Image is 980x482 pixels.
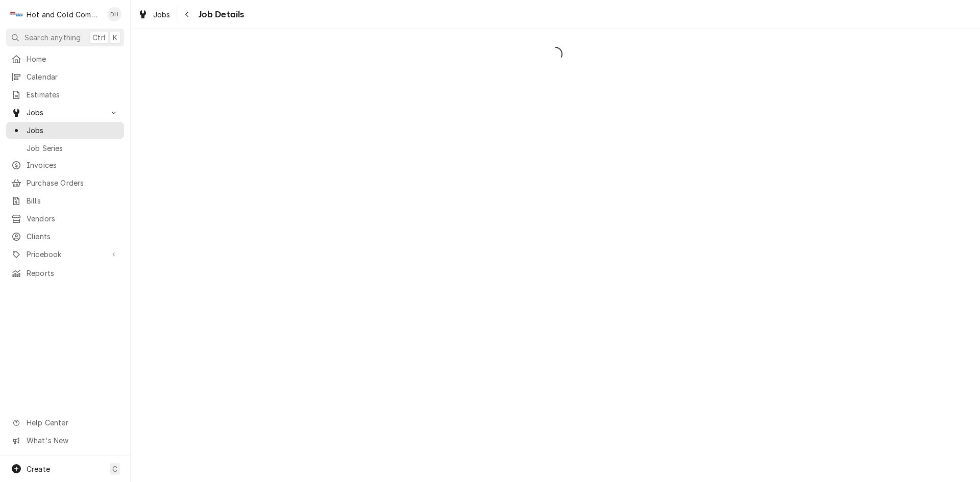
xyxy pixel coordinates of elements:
[6,228,124,245] a: Clients
[27,177,119,188] span: Purchase Orders
[27,195,119,206] span: Bills
[9,7,23,21] div: Hot and Cold Commercial Kitchens, Inc.'s Avatar
[6,414,124,431] a: Go to Help Center
[27,231,119,242] span: Clients
[134,6,175,23] a: Jobs
[27,9,102,20] div: Hot and Cold Commercial Kitchens, Inc.
[6,265,124,282] a: Reports
[6,157,124,173] a: Invoices
[179,6,195,22] button: Navigate back
[9,7,23,21] div: H
[27,160,119,170] span: Invoices
[6,246,124,263] a: Go to Pricebook
[6,174,124,191] a: Purchase Orders
[6,50,124,67] a: Home
[6,210,124,227] a: Vendors
[27,71,119,82] span: Calendar
[6,432,124,449] a: Go to What's New
[6,140,124,157] a: Job Series
[27,435,118,446] span: What's New
[107,7,121,21] div: Daryl Harris's Avatar
[27,465,50,473] span: Create
[195,8,244,21] span: Job Details
[6,29,124,46] button: Search anythingCtrlK
[27,268,119,278] span: Reports
[92,32,106,43] span: Ctrl
[27,249,104,260] span: Pricebook
[27,143,119,154] span: Job Series
[6,86,124,103] a: Estimates
[113,32,117,43] span: K
[27,213,119,224] span: Vendors
[27,125,119,136] span: Jobs
[131,43,980,65] span: Loading...
[112,464,117,474] span: C
[27,417,118,428] span: Help Center
[6,192,124,209] a: Bills
[6,104,124,121] a: Go to Jobs
[153,9,170,20] span: Jobs
[27,89,119,100] span: Estimates
[6,68,124,85] a: Calendar
[27,54,119,64] span: Home
[24,32,81,43] span: Search anything
[107,7,121,21] div: DH
[6,122,124,139] a: Jobs
[27,107,104,118] span: Jobs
